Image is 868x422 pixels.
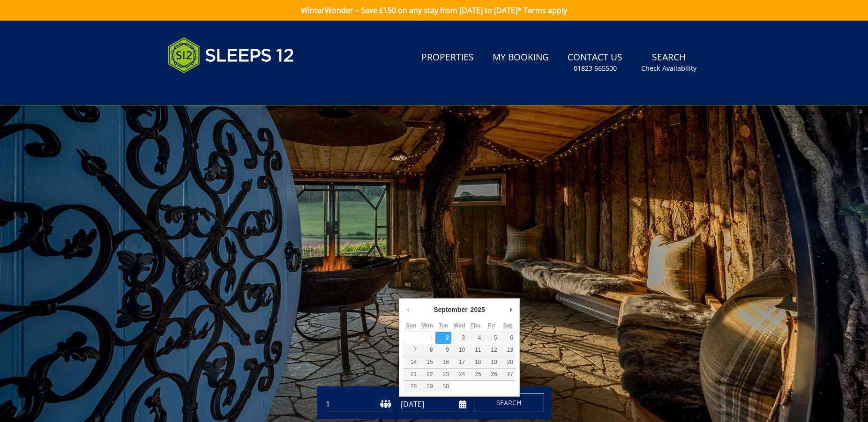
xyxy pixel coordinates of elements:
button: 24 [451,369,467,380]
abbr: Saturday [503,322,512,329]
a: Properties [418,47,478,68]
div: September [432,303,469,317]
abbr: Friday [488,322,495,329]
button: 19 [483,356,499,368]
span: Search [496,398,522,407]
button: 5 [483,332,499,344]
button: 25 [467,369,483,380]
button: 30 [435,381,451,392]
button: 26 [483,369,499,380]
button: 9 [435,344,451,356]
button: 22 [419,369,435,380]
button: 20 [500,356,516,368]
button: 8 [419,344,435,356]
abbr: Tuesday [438,322,448,329]
button: 16 [435,356,451,368]
abbr: Thursday [470,322,480,329]
button: 6 [500,332,516,344]
a: SearchCheck Availability [637,47,700,78]
button: Search [474,393,544,412]
button: 15 [419,356,435,368]
button: Previous Month [403,303,412,317]
button: 23 [435,369,451,380]
button: Next Month [506,303,516,317]
button: 4 [467,332,483,344]
small: Check Availability [641,64,696,73]
button: 28 [403,381,419,392]
button: 2 [435,332,451,344]
small: 01823 665500 [574,64,617,73]
button: 13 [500,344,516,356]
button: 10 [451,344,467,356]
img: Sleeps 12 [168,32,294,79]
button: 14 [403,356,419,368]
abbr: Wednesday [453,322,465,329]
button: 11 [467,344,483,356]
abbr: Monday [421,322,433,329]
button: 17 [451,356,467,368]
div: 2025 [469,303,486,317]
iframe: Customer reviews powered by Trustpilot [163,84,262,92]
button: 12 [483,344,499,356]
a: My Booking [489,47,553,68]
button: 21 [403,369,419,380]
button: 27 [500,369,516,380]
button: 29 [419,381,435,392]
button: 7 [403,344,419,356]
button: 18 [467,356,483,368]
button: 3 [451,332,467,344]
a: Contact Us01823 665500 [564,47,626,78]
abbr: Sunday [406,322,417,329]
input: Arrival Date [399,397,466,412]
